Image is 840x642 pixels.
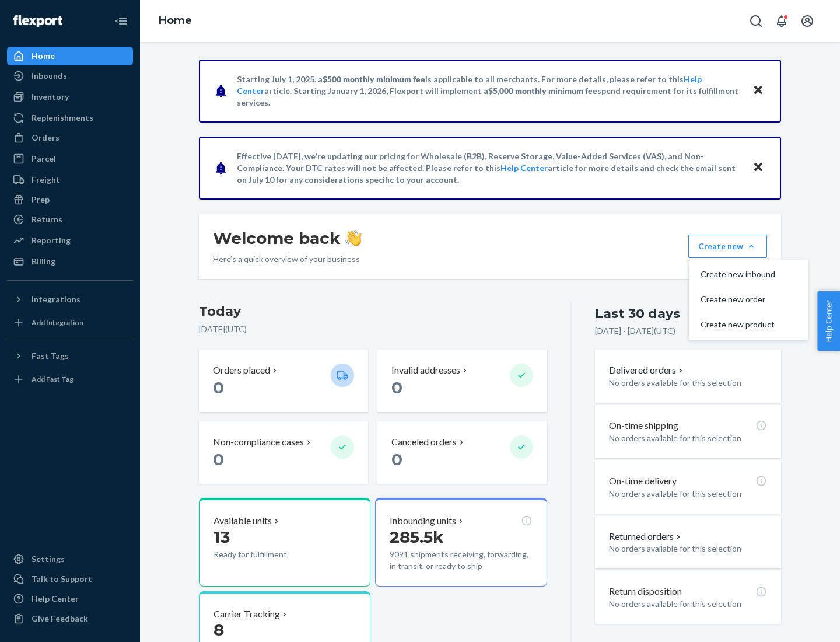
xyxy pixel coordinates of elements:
[32,256,55,267] div: Billing
[199,323,547,335] p: [DATE] ( UTC )
[391,364,460,377] p: Invalid addresses
[7,370,133,389] a: Add Fast Tag
[609,598,767,610] p: No orders available for this selection
[32,317,83,327] div: Add Integration
[32,613,88,624] div: Give Feedback
[691,262,806,287] button: Create new inbound
[7,290,133,309] button: Integrations
[7,313,133,332] a: Add Integration
[7,252,133,271] a: Billing
[7,170,133,189] a: Freight
[32,174,60,186] div: Freight
[32,91,69,103] div: Inventory
[390,514,456,528] p: Inbounding units
[32,294,80,305] div: Integrations
[817,291,840,351] button: Help Center
[32,573,92,585] div: Talk to Support
[377,421,547,484] button: Canceled orders 0
[32,593,79,605] div: Help Center
[701,320,775,329] span: Create new product
[32,553,65,565] div: Settings
[7,231,133,250] a: Reporting
[7,149,133,168] a: Parcel
[391,435,457,449] p: Canceled orders
[7,570,133,588] a: Talk to Support
[237,151,741,186] p: Effective [DATE], we're updating our pricing for Wholesale (B2B), Reserve Storage, Value-Added Se...
[744,9,768,33] button: Open Search Box
[7,609,133,628] button: Give Feedback
[32,112,93,124] div: Replenishments
[32,153,56,165] div: Parcel
[609,488,767,500] p: No orders available for this selection
[375,498,547,587] button: Inbounding units285.5k9091 shipments receiving, forwarding, in transit, or ready to ship
[609,377,767,389] p: No orders available for this selection
[688,235,767,258] button: Create newCreate new inboundCreate new orderCreate new product
[796,9,819,33] button: Open account menu
[751,82,766,99] button: Close
[32,214,62,225] div: Returns
[32,50,55,62] div: Home
[609,585,682,598] p: Return disposition
[199,350,368,412] button: Orders placed 0
[149,4,201,38] ol: breadcrumbs
[7,47,133,65] a: Home
[213,253,362,265] p: Here’s a quick overview of your business
[323,74,425,84] span: $500 monthly minimum fee
[7,347,133,365] button: Fast Tags
[7,67,133,85] a: Inbounds
[32,374,73,384] div: Add Fast Tag
[345,230,362,246] img: hand-wave emoji
[609,432,767,444] p: No orders available for this selection
[609,543,767,554] p: No orders available for this selection
[213,449,224,469] span: 0
[7,190,133,209] a: Prep
[701,270,775,278] span: Create new inbound
[501,163,548,173] a: Help Center
[213,549,321,560] p: Ready for fulfillment
[199,498,370,587] button: Available units13Ready for fulfillment
[213,364,270,377] p: Orders placed
[237,74,741,109] p: Starting July 1, 2025, a is applicable to all merchants. For more details, please refer to this a...
[7,88,133,106] a: Inventory
[213,228,362,249] h1: Welcome back
[213,378,224,397] span: 0
[32,194,50,205] div: Prep
[691,287,806,312] button: Create new order
[391,378,402,397] span: 0
[13,15,62,27] img: Flexport logo
[488,86,597,96] span: $5,000 monthly minimum fee
[691,312,806,337] button: Create new product
[213,514,272,528] p: Available units
[595,325,675,337] p: [DATE] - [DATE] ( UTC )
[751,159,766,176] button: Close
[7,109,133,127] a: Replenishments
[770,9,793,33] button: Open notifications
[609,474,677,488] p: On-time delivery
[199,302,547,321] h3: Today
[377,350,547,412] button: Invalid addresses 0
[110,9,133,33] button: Close Navigation
[7,589,133,608] a: Help Center
[213,435,304,449] p: Non-compliance cases
[213,527,230,547] span: 13
[7,210,133,229] a: Returns
[213,608,280,621] p: Carrier Tracking
[32,70,67,82] div: Inbounds
[701,295,775,303] span: Create new order
[391,449,402,469] span: 0
[32,350,69,362] div: Fast Tags
[159,14,192,27] a: Home
[595,305,680,323] div: Last 30 days
[7,550,133,568] a: Settings
[199,421,368,484] button: Non-compliance cases 0
[213,620,224,640] span: 8
[609,530,683,543] button: Returned orders
[390,549,532,572] p: 9091 shipments receiving, forwarding, in transit, or ready to ship
[7,128,133,147] a: Orders
[609,419,678,432] p: On-time shipping
[32,235,71,246] div: Reporting
[609,364,685,377] button: Delivered orders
